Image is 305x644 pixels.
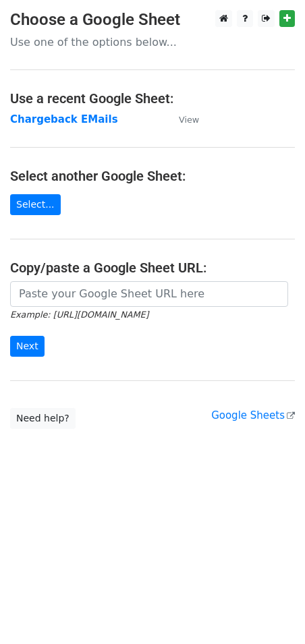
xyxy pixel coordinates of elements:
h4: Select another Google Sheet: [10,168,295,184]
h4: Use a recent Google Sheet: [10,90,295,107]
a: Google Sheets [211,409,295,421]
a: View [165,113,199,125]
h4: Copy/paste a Google Sheet URL: [10,260,295,276]
small: View [179,115,199,125]
input: Next [10,336,45,357]
input: Paste your Google Sheet URL here [10,281,288,307]
iframe: Chat Widget [238,579,305,644]
a: Need help? [10,408,76,429]
a: Select... [10,194,61,215]
a: Chargeback EMails [10,113,118,125]
p: Use one of the options below... [10,35,295,49]
small: Example: [URL][DOMAIN_NAME] [10,310,148,320]
h3: Choose a Google Sheet [10,10,295,30]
